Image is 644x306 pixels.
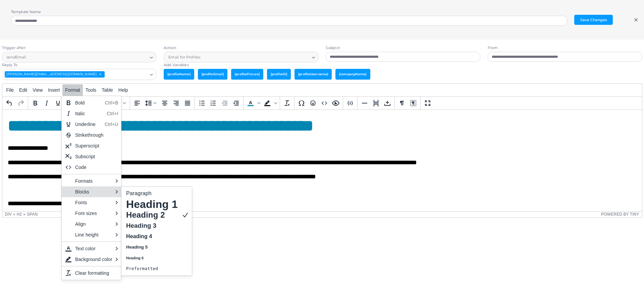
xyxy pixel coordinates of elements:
[6,54,27,61] span: sendEmail
[2,62,18,68] label: Reply To
[62,208,121,219] div: Font sizes
[62,151,121,162] div: Subscript
[574,15,613,25] button: Save Changes
[75,255,112,263] div: Background color
[125,243,178,251] h5: Heading 5
[52,97,64,109] button: Underline
[75,177,112,185] div: Formats
[33,87,43,93] span: View
[125,222,178,230] h3: Heading 3
[198,69,228,79] span: [profileEmail]
[105,120,118,128] div: Ctrl+U
[262,97,278,109] div: Background color
[307,97,319,109] button: Emoticons
[75,220,112,228] div: Align
[75,245,112,253] div: Text color
[231,69,263,79] span: [profilePicture]
[62,243,121,254] div: Text color
[330,97,341,109] button: Preview
[75,142,116,150] div: Superscript
[121,242,192,253] div: Heading 5
[2,45,26,51] label: Trigger after:
[230,97,242,109] button: Increase indent
[382,97,393,109] button: Nonbreaking space
[62,140,121,151] div: Superscript
[23,212,25,217] div: »
[5,71,105,78] span: [PERSON_NAME][EMAIL_ADDRESS][DOMAIN_NAME]
[75,152,116,161] div: Subscript
[118,87,128,93] span: Help
[143,97,159,109] button: Line height
[13,212,15,217] div: »
[30,97,41,109] button: Bold
[601,212,639,217] a: Powered by Tiny
[121,220,192,231] div: Heading 3
[326,45,340,51] label: Subject
[422,97,433,109] button: Fullscreen
[5,212,12,217] div: div
[182,97,193,109] button: Justify
[27,212,38,217] div: span
[105,99,118,107] div: Ctrl+B
[62,254,121,265] div: Background color
[2,110,642,211] iframe: Rich Text Area
[98,72,103,77] button: Deselect kelli.boldyreff@northpointe.com
[164,69,194,79] span: [profileName]
[75,269,116,277] div: Clear formatting
[294,69,332,79] span: [profileUsername]
[75,163,118,171] div: Code
[488,45,498,51] label: From
[65,87,80,93] span: Format
[19,87,27,93] span: Edit
[102,87,113,93] span: Table
[267,69,291,79] span: [profileID]
[107,110,118,118] div: Ctrl+I
[2,52,157,62] div: Search for option
[196,97,208,109] button: Bullet list
[75,99,102,107] div: Bold
[62,219,121,229] div: Align
[75,231,112,239] div: Line height
[121,210,192,220] div: Heading 2
[125,200,178,208] h1: Heading 1
[125,265,178,273] pre: Preformatted
[164,52,318,62] div: Search for option
[121,231,192,242] div: Heading 4
[125,232,178,241] h4: Heading 4
[121,199,192,210] div: Heading 1
[105,71,147,78] input: Search for option
[167,54,201,61] span: Email for Profiles
[296,97,307,109] button: Special character
[62,130,121,140] div: Strikethrough
[335,69,370,79] span: [companyName]
[62,108,121,119] div: Italic
[17,212,22,217] div: h2
[75,120,102,128] div: Underline
[370,97,382,109] button: Page break
[125,254,178,262] h6: Heading 6
[202,53,309,61] input: Search for option
[86,87,97,93] span: Tools
[62,197,121,208] div: Fonts
[41,97,52,109] button: Italic
[62,119,121,130] div: Underline
[62,176,121,186] div: Formats
[6,87,14,93] span: File
[396,97,408,109] button: Show invisible characters
[159,97,170,109] button: Align center
[62,268,121,278] div: Clear formatting
[75,199,112,207] div: Fonts
[121,188,192,199] div: Paragraph
[170,97,182,109] button: Align right
[344,97,356,109] button: Insert/edit code sample
[281,97,293,109] button: Clear formatting
[219,97,230,109] button: Decrease indent
[62,97,121,108] div: Bold
[11,9,41,15] label: Template Name
[15,97,26,109] button: Redo
[125,189,178,198] p: Paragraph
[319,97,330,109] button: Source code
[75,110,104,118] div: Italic
[62,186,121,197] div: Blocks
[208,97,219,109] button: Numbered list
